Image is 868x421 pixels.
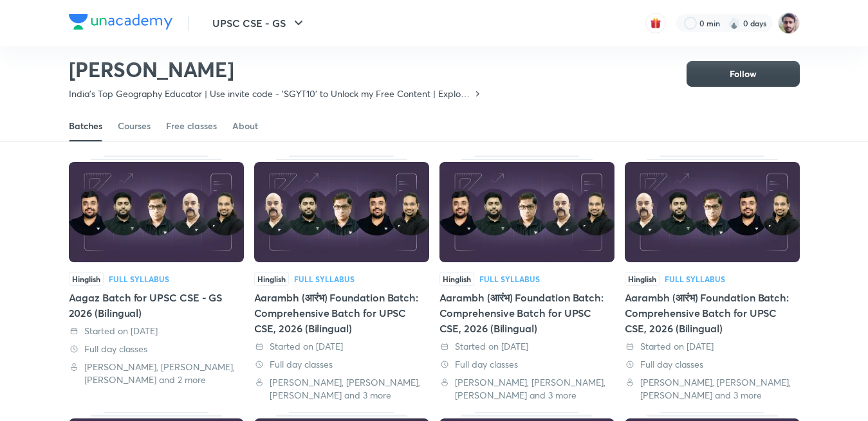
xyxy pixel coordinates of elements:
[69,290,244,321] div: Aagaz Batch for UPSC CSE - GS 2026 (Bilingual)
[439,162,614,262] img: Thumbnail
[69,272,104,286] span: Hinglish
[69,14,172,30] img: Company Logo
[439,156,614,402] div: Aarambh (आरंभ) Foundation Batch: Comprehensive Batch for UPSC CSE, 2026 (Bilingual)
[232,111,258,141] a: About
[625,340,800,353] div: Started on 31 Jul 2025
[109,275,169,283] div: Full Syllabus
[69,162,244,262] img: Thumbnail
[69,361,244,386] div: Sudarshan Gurjar, Dr Sidharth Arora, Mrunal Patel and 2 more
[645,13,666,33] button: avatar
[69,14,172,33] a: Company Logo
[232,120,258,132] div: About
[69,111,102,141] a: Batches
[118,111,151,141] a: Courses
[625,272,660,286] span: Hinglish
[778,12,800,34] img: Shivam Sharma
[69,325,244,337] div: Started on 8 Sep 2025
[118,120,151,132] div: Courses
[625,376,800,402] div: Sudarshan Gurjar, Dr Sidharth Arora, Arti Chhawari and 3 more
[439,358,614,371] div: Full day classes
[625,162,800,262] img: Thumbnail
[69,343,244,355] div: Full day classes
[625,290,800,336] div: Aarambh (आरंभ) Foundation Batch: Comprehensive Batch for UPSC CSE, 2026 (Bilingual)
[625,358,800,371] div: Full day classes
[439,376,614,402] div: Sudarshan Gurjar, Dr Sidharth Arora, Saurabh Pandey and 3 more
[69,57,483,82] h2: [PERSON_NAME]
[625,156,800,402] div: Aarambh (आरंभ) Foundation Batch: Comprehensive Batch for UPSC CSE, 2026 (Bilingual)
[650,17,661,29] img: avatar
[479,275,540,283] div: Full Syllabus
[730,67,757,80] span: Follow
[166,111,217,141] a: Free classes
[254,376,429,402] div: Sudarshan Gurjar, Dr Sidharth Arora, Saurabh Pandey and 3 more
[69,87,472,100] p: India's Top Geography Educator | Use invite code - 'SGYT10' to Unlock my Free Content | Explore t...
[69,156,244,402] div: Aagaz Batch for UPSC CSE - GS 2026 (Bilingual)
[687,61,800,87] button: Follow
[205,10,314,36] button: UPSC CSE - GS
[254,358,429,371] div: Full day classes
[728,17,741,30] img: streak
[254,290,429,336] div: Aarambh (आरंभ) Foundation Batch: Comprehensive Batch for UPSC CSE, 2026 (Bilingual)
[254,162,429,262] img: Thumbnail
[254,272,289,286] span: Hinglish
[254,156,429,402] div: Aarambh (आरंभ) Foundation Batch: Comprehensive Batch for UPSC CSE, 2026 (Bilingual)
[439,340,614,353] div: Started on 11 Aug 2025
[439,272,474,286] span: Hinglish
[665,275,725,283] div: Full Syllabus
[254,340,429,353] div: Started on 29 Aug 2025
[166,120,217,132] div: Free classes
[439,290,614,336] div: Aarambh (आरंभ) Foundation Batch: Comprehensive Batch for UPSC CSE, 2026 (Bilingual)
[294,275,355,283] div: Full Syllabus
[69,120,102,132] div: Batches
